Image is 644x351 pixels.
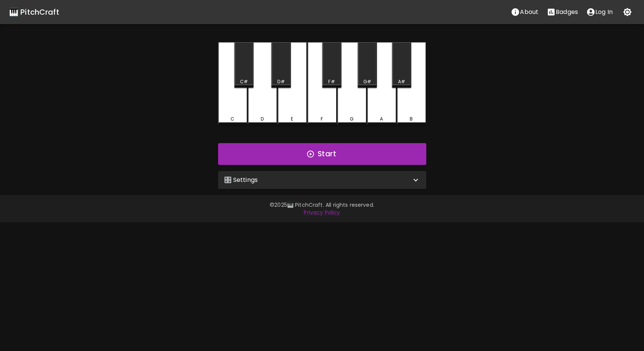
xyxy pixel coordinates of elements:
div: B [410,116,413,122]
div: C# [240,78,248,85]
button: Stats [543,5,582,20]
div: F [321,116,323,122]
div: C [231,116,234,122]
div: 🎛️ Settings [218,171,426,189]
p: About [520,8,538,17]
a: 🎹 PitchCraft [9,6,59,18]
p: © 2025 🎹 PitchCraft. All rights reserved. [105,201,539,209]
div: D [261,116,264,122]
div: G [350,116,354,122]
div: G# [363,78,371,85]
p: Badges [556,8,578,17]
p: Log In [595,8,613,17]
p: 🎛️ Settings [224,175,258,185]
a: Privacy Policy [304,209,340,216]
div: E [291,116,293,122]
div: A [380,116,383,122]
button: account of current user [582,5,617,20]
div: F# [328,78,335,85]
div: A# [398,78,405,85]
button: About [507,5,543,20]
button: Start [218,143,426,165]
div: D# [277,78,284,85]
